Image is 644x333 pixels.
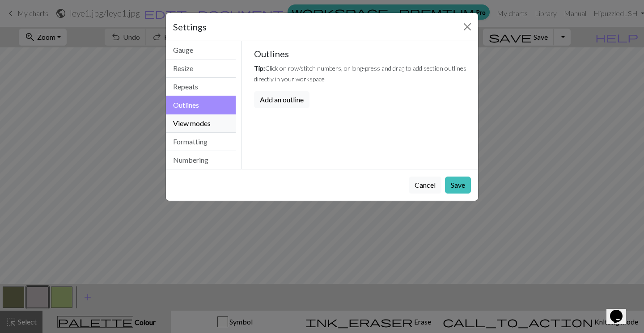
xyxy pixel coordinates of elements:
small: Click on row/stitch numbers, or long-press and drag to add section outlines directly in your work... [254,64,466,83]
button: Gauge [166,41,236,59]
button: Repeats [166,78,236,96]
button: Resize [166,59,236,78]
button: Save [445,177,471,194]
em: Tip: [254,64,265,72]
h5: Outlines [254,48,471,59]
button: Outlines [166,96,236,114]
button: Cancel [409,177,441,194]
h5: Settings [173,20,207,34]
iframe: chat widget [606,297,635,324]
button: Close [460,20,475,34]
button: Formatting [166,133,236,151]
button: Numbering [166,151,236,169]
button: View modes [166,114,236,133]
button: Add an outline [254,91,309,108]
